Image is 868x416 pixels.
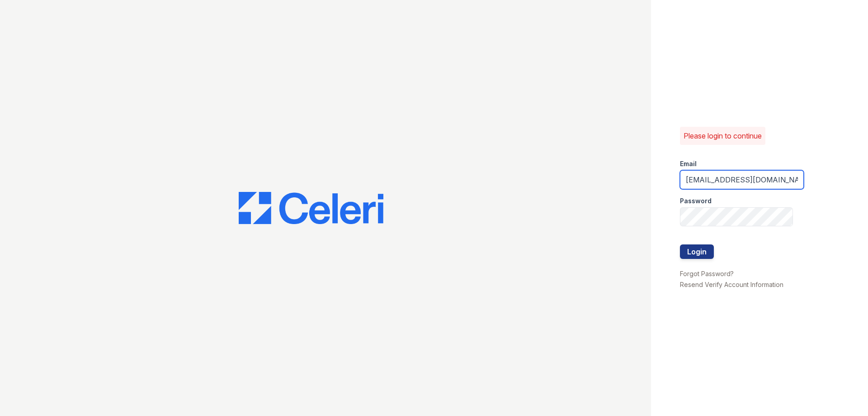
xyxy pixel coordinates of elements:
a: Forgot Password? [680,270,734,277]
label: Email [680,159,697,168]
img: CE_Logo_Blue-a8612792a0a2168367f1c8372b55b34899dd931a85d93a1a3d3e32e68fde9ad4.png [239,192,383,225]
a: Resend Verify Account Information [680,281,783,288]
p: Please login to continue [684,130,762,141]
label: Password [680,196,712,206]
button: Login [680,244,714,259]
